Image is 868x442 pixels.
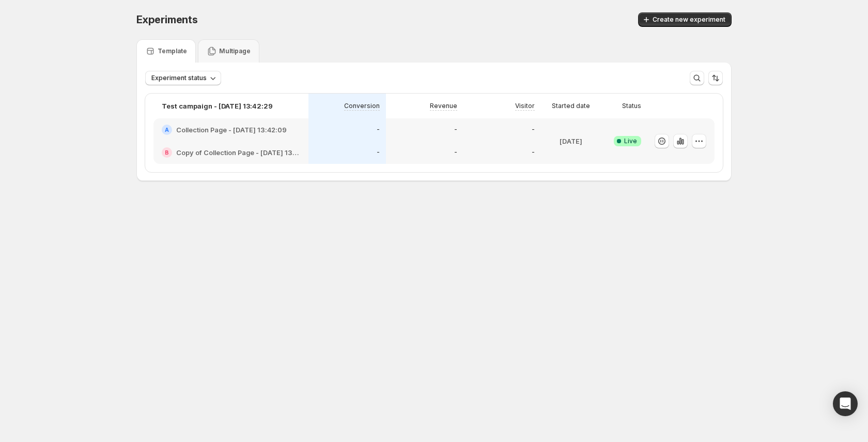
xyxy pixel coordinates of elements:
p: Revenue [430,102,457,110]
h2: A [165,127,169,133]
p: - [532,126,535,134]
button: Experiment status [145,71,221,85]
span: Live [624,137,637,145]
h2: Collection Page - [DATE] 13:42:09 [176,125,287,135]
div: Open Intercom Messenger [833,391,858,416]
button: Sort the results [708,71,723,85]
p: - [454,148,457,157]
button: Create new experiment [638,12,732,27]
p: Started date [552,102,590,110]
p: - [454,126,457,134]
span: Experiments [136,13,198,26]
h2: Copy of Collection Page - [DATE] 13:42:09 [176,147,300,158]
p: - [377,148,380,157]
p: Template [158,47,187,55]
h2: B [165,149,169,156]
p: Visitor [515,102,535,110]
p: Test campaign - [DATE] 13:42:29 [162,101,273,111]
p: [DATE] [560,136,582,146]
span: Experiment status [151,74,207,82]
p: - [377,126,380,134]
p: - [532,148,535,157]
p: Conversion [344,102,380,110]
span: Create new experiment [653,16,725,24]
p: Status [622,102,641,110]
p: Multipage [219,47,251,55]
